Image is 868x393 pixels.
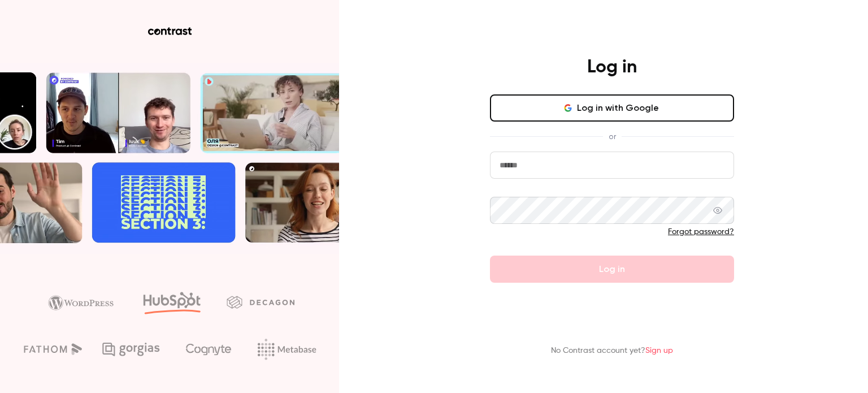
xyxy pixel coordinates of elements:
h4: Log in [587,56,637,79]
p: No Contrast account yet? [551,345,673,357]
button: Log in with Google [490,94,734,122]
img: decagon [227,296,294,308]
span: or [603,131,622,142]
a: Forgot password? [668,228,734,236]
a: Sign up [645,347,673,355]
